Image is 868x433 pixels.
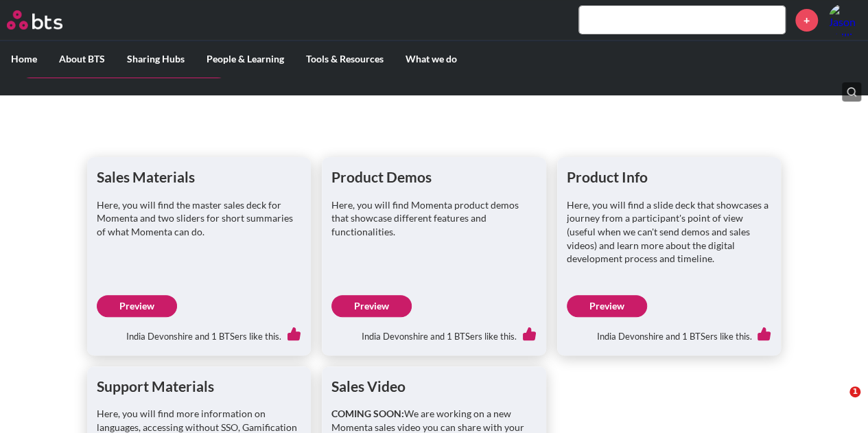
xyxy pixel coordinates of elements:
h1: Support Materials [97,376,302,396]
div: India Devonshire and 1 BTSers like this. [567,317,772,346]
img: Jason Phillips [828,3,861,36]
a: + [795,9,818,32]
h1: Product Demos [331,167,537,187]
img: BTS Logo [7,10,62,30]
a: Preview [567,295,647,317]
label: People & Learning [196,41,295,77]
iframe: Intercom live chat [821,386,854,419]
a: Profile [828,3,861,36]
label: Tools & Resources [295,41,395,77]
span: 1 [849,386,860,397]
p: Here, you will find Momenta product demos that showcase different features and functionalities. [331,198,537,239]
div: India Devonshire and 1 BTSers like this. [331,317,537,346]
a: Go home [7,10,88,30]
p: Here, you will find a slide deck that showcases a journey from a participant's point of view (use... [567,198,772,266]
h1: Sales Video [331,376,537,396]
label: Sharing Hubs [116,41,196,77]
p: Here, you will find the master sales deck for Momenta and two sliders for short summaries of what... [97,198,302,239]
h1: Sales Materials [97,167,302,187]
div: India Devonshire and 1 BTSers like this. [97,317,302,346]
label: About BTS [48,41,116,77]
h1: Product Info [567,167,772,187]
label: What we do [395,41,468,77]
strong: COMING SOON: [331,408,404,419]
a: Preview [97,295,177,317]
a: Preview [331,295,412,317]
